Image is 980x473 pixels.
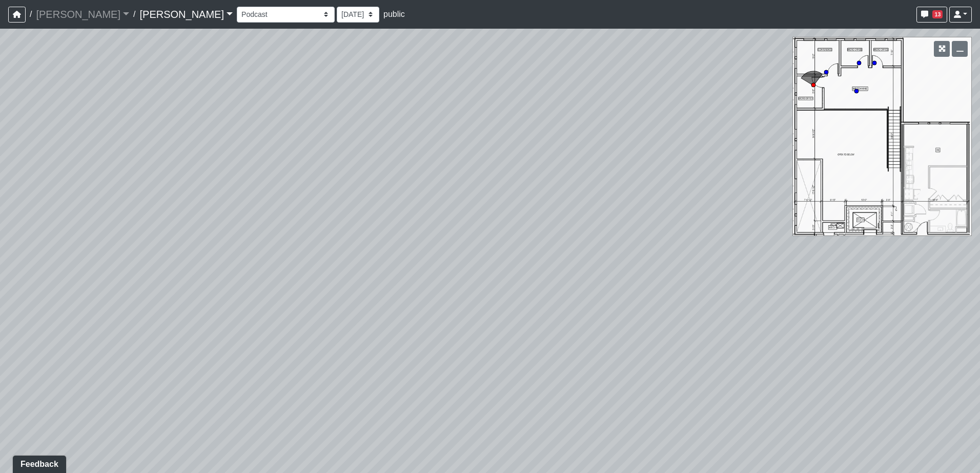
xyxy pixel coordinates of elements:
span: / [129,4,139,25]
span: / [26,4,36,25]
a: [PERSON_NAME] [36,4,129,25]
a: [PERSON_NAME] [139,4,233,25]
span: 13 [932,10,943,18]
button: 13 [916,7,947,23]
span: public [383,10,405,18]
iframe: Ybug feedback widget [8,453,68,473]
